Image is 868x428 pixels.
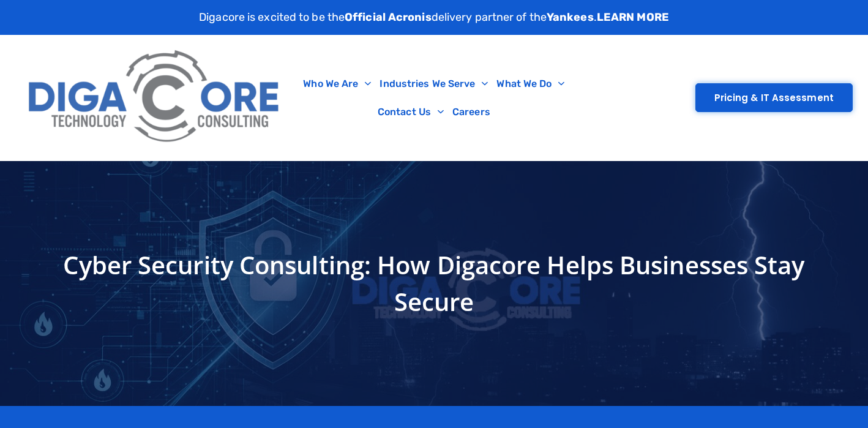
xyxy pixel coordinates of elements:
a: Careers [448,98,495,126]
a: Who We Are [299,70,375,98]
img: Digacore Logo [21,41,288,154]
h1: Cyber Security Consulting: How Digacore Helps Businesses Stay Secure [42,247,826,320]
a: Pricing & IT Assessment [695,83,853,112]
a: Contact Us [373,98,448,126]
p: Digacore is excited to be the delivery partner of the . [199,9,669,26]
a: What We Do [492,70,569,98]
strong: Yankees [547,10,594,24]
span: Pricing & IT Assessment [714,93,834,102]
a: Industries We Serve [375,70,492,98]
a: LEARN MORE [597,10,669,24]
strong: Official Acronis [345,10,432,24]
nav: Menu [294,70,574,126]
